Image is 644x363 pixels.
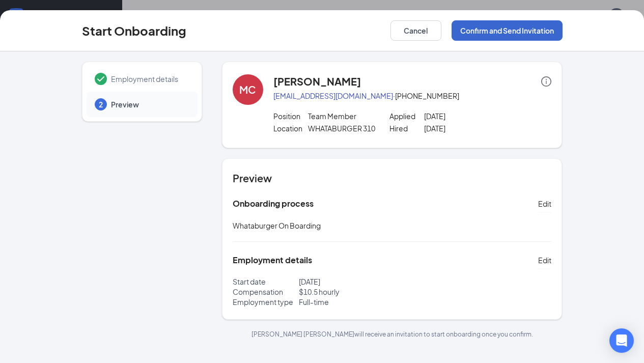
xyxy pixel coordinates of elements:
[609,328,634,353] div: Open Intercom Messenger
[452,20,563,41] button: Confirm and Send Invitation
[308,111,378,121] p: Team Member
[424,123,494,133] p: [DATE]
[222,330,563,339] p: [PERSON_NAME] [PERSON_NAME] will receive an invitation to start onboarding once you confirm.
[95,73,107,85] svg: Checkmark
[538,199,551,209] span: Edit
[299,297,392,307] p: Full-time
[538,196,551,212] button: Edit
[424,111,494,121] p: [DATE]
[299,276,392,287] p: [DATE]
[541,76,551,87] span: info-circle
[233,276,299,287] p: Start date
[390,20,441,41] button: Cancel
[273,91,393,100] a: [EMAIL_ADDRESS][DOMAIN_NAME]
[111,74,187,84] span: Employment details
[273,111,308,121] p: Position
[111,99,187,109] span: Preview
[389,111,424,121] p: Applied
[299,287,392,297] p: $ 10.5 hourly
[233,221,321,230] span: Whataburger On Boarding
[233,255,312,266] h5: Employment details
[82,22,186,39] h3: Start Onboarding
[273,74,361,89] h4: [PERSON_NAME]
[538,252,551,268] button: Edit
[233,171,552,185] h4: Preview
[233,198,314,209] h5: Onboarding process
[233,297,299,307] p: Employment type
[389,123,424,133] p: Hired
[99,99,103,109] span: 2
[273,123,308,133] p: Location
[308,123,378,133] p: WHATABURGER 310
[273,91,552,101] p: · [PHONE_NUMBER]
[239,82,256,97] div: MC
[538,255,551,265] span: Edit
[233,287,299,297] p: Compensation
